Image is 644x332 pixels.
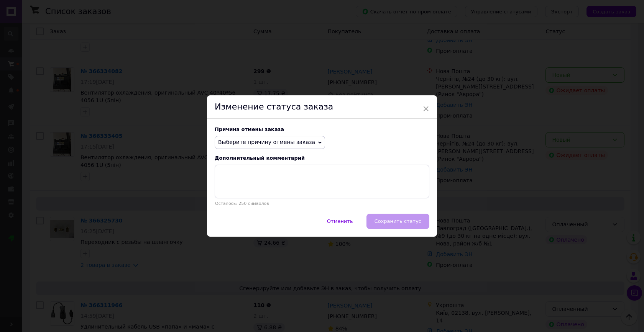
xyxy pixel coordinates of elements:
[218,139,315,145] span: Выберите причину отмены заказа
[215,201,429,206] p: Осталось: 250 символов
[215,155,429,161] div: Дополнительный комментарий
[422,102,429,115] span: ×
[319,214,361,229] button: Отменить
[215,126,429,132] div: Причина отмены заказа
[207,95,437,119] div: Изменение статуса заказа
[327,218,353,224] span: Отменить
